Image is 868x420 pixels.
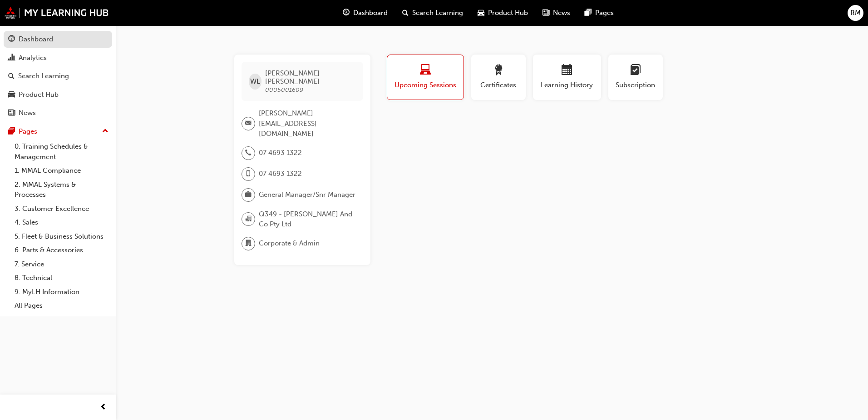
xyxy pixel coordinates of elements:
a: Product Hub [4,86,112,103]
span: laptop-icon [420,65,431,77]
span: department-icon [245,238,252,250]
a: Dashboard [4,31,112,48]
div: Product Hub [19,90,59,100]
span: Dashboard [353,8,388,18]
a: 2. MMAL Systems & Processes [11,178,112,202]
span: Learning History [540,80,594,90]
a: 8. Technical [11,271,112,285]
span: 0005001609 [265,86,303,94]
span: calendar-icon [562,65,572,77]
a: All Pages [11,299,112,313]
span: learningplan-icon [630,65,641,77]
a: guage-iconDashboard [335,4,395,22]
span: General Manager/Snr Manager [259,190,355,200]
span: News [553,8,570,18]
button: Pages [4,123,112,140]
a: 4. Sales [11,215,112,230]
a: car-iconProduct Hub [470,4,535,22]
span: pages-icon [8,128,15,136]
span: 07 4693 1322 [259,148,302,158]
div: Pages [19,126,37,137]
span: search-icon [8,72,15,80]
a: 0. Training Schedules & Management [11,140,112,164]
span: guage-icon [343,7,350,19]
span: award-icon [493,65,504,77]
a: Analytics [4,50,112,66]
a: News [4,105,112,121]
button: DashboardAnalyticsSearch LearningProduct HubNews [4,29,112,123]
a: news-iconNews [535,4,577,22]
span: Product Hub [488,8,528,18]
span: Upcoming Sessions [394,80,457,90]
span: organisation-icon [245,213,252,225]
span: Search Learning [412,8,463,18]
span: search-icon [402,7,409,19]
a: 5. Fleet & Business Solutions [11,230,112,244]
span: RM [850,8,861,18]
div: Search Learning [18,71,69,81]
a: Search Learning [4,68,112,85]
span: pages-icon [585,7,592,19]
span: mobile-icon [245,168,252,180]
span: WL [250,76,260,87]
span: Certificates [478,80,519,90]
a: 3. Customer Excellence [11,202,112,216]
span: Pages [595,8,614,18]
span: prev-icon [100,402,107,413]
span: news-icon [542,7,549,19]
div: News [19,108,36,118]
span: chart-icon [8,54,15,62]
button: Subscription [608,55,663,100]
a: search-iconSearch Learning [395,4,470,22]
span: Corporate & Admin [259,238,320,249]
span: 07 4693 1322 [259,169,302,179]
span: briefcase-icon [245,189,252,201]
button: RM [848,5,863,21]
div: Dashboard [19,34,53,45]
a: 7. Service [11,257,112,271]
span: car-icon [478,7,484,19]
span: car-icon [8,91,15,99]
span: [PERSON_NAME] [PERSON_NAME] [265,69,355,85]
a: pages-iconPages [577,4,621,22]
span: guage-icon [8,35,15,44]
span: Subscription [615,80,656,90]
img: mmal [5,7,109,19]
button: Learning History [533,55,601,100]
span: up-icon [102,125,108,137]
span: [PERSON_NAME][EMAIL_ADDRESS][DOMAIN_NAME] [259,108,356,139]
a: 9. MyLH Information [11,285,112,299]
span: news-icon [8,109,15,117]
span: Q349 - [PERSON_NAME] And Co Pty Ltd [259,209,356,230]
button: Certificates [471,55,526,100]
a: 1. MMAL Compliance [11,164,112,178]
button: Upcoming Sessions [387,55,464,100]
div: Analytics [19,53,47,63]
span: phone-icon [245,147,252,159]
a: 6. Parts & Accessories [11,243,112,257]
span: email-icon [245,118,252,130]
